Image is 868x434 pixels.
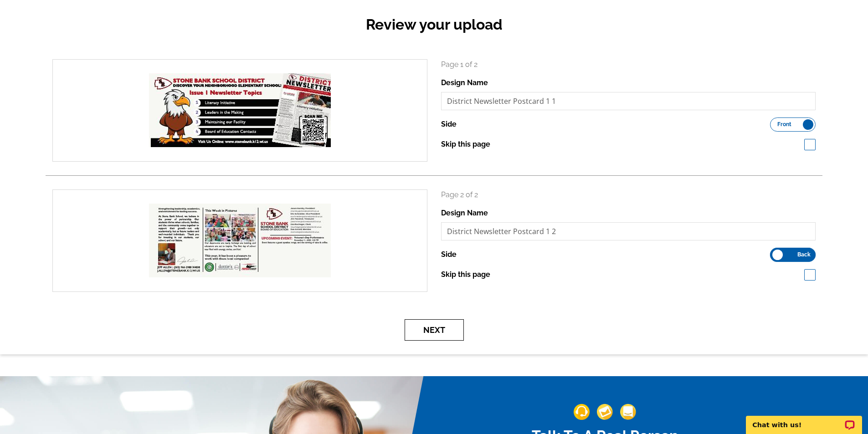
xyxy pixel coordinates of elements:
label: Side [441,119,457,130]
label: Design Name [441,208,488,219]
label: Design Name [441,77,488,88]
label: Skip this page [441,139,490,150]
input: File Name [441,222,816,240]
p: Page 1 of 2 [441,59,816,70]
h2: Review your upload [46,16,822,33]
span: Back [797,252,811,257]
iframe: LiveChat chat widget [740,405,868,434]
span: Front [777,122,791,127]
p: Page 2 of 2 [441,189,816,200]
label: Side [441,249,457,260]
img: support-img-1.png [574,404,590,420]
input: File Name [441,92,816,110]
img: support-img-2.png [597,404,613,420]
label: Skip this page [441,269,490,280]
img: support-img-3_1.png [620,404,636,420]
button: Next [405,319,464,341]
